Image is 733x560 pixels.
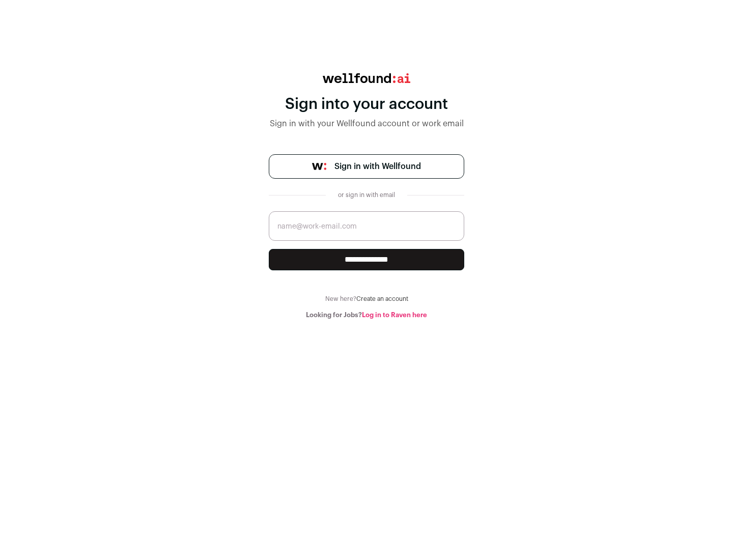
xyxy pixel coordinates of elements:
[269,118,464,130] div: Sign in with your Wellfound account or work email
[362,312,427,318] a: Log in to Raven here
[269,95,464,114] div: Sign into your account
[312,163,326,170] img: wellfound-symbol-flush-black-fb3c872781a75f747ccb3a119075da62bfe97bd399995f84a933054e44a575c4.png
[334,191,399,199] div: or sign in with email
[269,211,464,241] input: name@work-email.com
[269,295,464,303] div: New here?
[334,160,421,173] span: Sign in with Wellfound
[269,154,464,179] a: Sign in with Wellfound
[323,73,410,83] img: wellfound:ai
[356,296,408,302] a: Create an account
[269,311,464,319] div: Looking for Jobs?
